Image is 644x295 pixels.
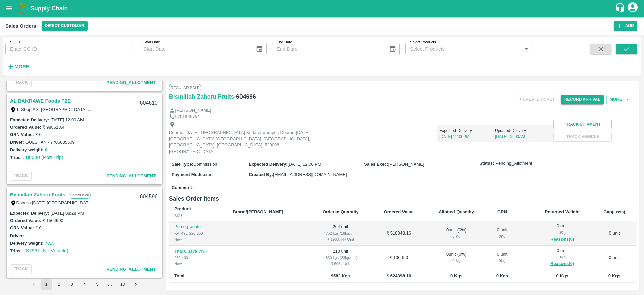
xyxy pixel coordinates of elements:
label: [DATE] 08:28 PM [50,211,84,216]
div: customer-support [615,2,627,14]
button: Open [522,45,531,53]
button: Choose date [253,43,266,55]
div: 250-400 [174,255,222,261]
b: Gap(Loss) [603,209,625,214]
p: Pomegranate [174,224,222,230]
b: 0 Kgs [556,273,568,278]
button: More [5,61,31,72]
div: Sales Orders [5,22,36,30]
button: Go to next page [130,279,141,290]
strong: More [14,64,30,69]
label: ₹ 0 [35,225,42,230]
label: GRN Value: [10,132,34,137]
div: … [105,281,115,288]
label: Comment : [172,185,195,191]
p: Commission [69,192,91,199]
label: Payment Mode : [172,172,204,177]
label: Ordered Value: [10,218,41,223]
b: GRN [497,209,507,214]
a: Supply Chain [30,4,615,13]
label: Doorno:[DATE] [GEOGRAPHIC_DATA] Kedareswarapet, Doorno:[DATE] [GEOGRAPHIC_DATA] [GEOGRAPHIC_DATA]... [16,200,458,205]
div: 4752 kgs (18kg/unit) [315,230,366,236]
p: 9701846754 [175,114,200,120]
button: More [606,95,633,104]
label: End Date [277,40,292,45]
div: 0 Kg [537,254,587,260]
img: logo [17,2,30,15]
div: New [174,261,222,267]
a: Bismillah Zaheru Fruits [10,190,65,199]
button: Select DC [42,21,88,31]
label: Trips: [10,155,22,160]
label: Delivery weight: [10,241,44,246]
button: open drawer [1,1,17,16]
button: Record Arrival [561,95,604,104]
b: Ordered Quantity [323,209,359,214]
div: 0 unit [537,223,587,243]
button: Reasons(0) [537,260,587,268]
div: SKU [174,213,222,219]
span: [DATE] 12:00 PM [288,162,321,167]
label: Expected Delivery : [249,162,287,167]
label: ₹ 0 [35,132,42,137]
button: page 1 [41,279,52,290]
div: KA-RYL-220-250 [174,230,222,236]
a: #88040 (Port Trip) [23,155,63,160]
div: 0 unit [537,248,587,268]
button: Add [614,21,637,31]
label: Driver: [10,233,24,238]
h6: Sales Order Items [169,194,636,203]
input: End Date [272,43,384,55]
div: 604596 [136,189,162,205]
span: credit [204,172,215,177]
a: AL BAKRAWE Foods FZE [10,97,71,106]
label: - [25,233,27,238]
label: Status: [479,160,494,167]
button: 7015 [45,240,55,247]
div: 0 Kg [492,233,512,239]
span: Regular Sale [169,84,201,92]
div: 0 unit ( 0 %) [431,227,482,240]
b: Product [174,206,191,211]
b: 0 Kgs [450,273,462,278]
div: 0 Kg [431,258,482,264]
div: account of current user [627,1,639,15]
span: Pending_Allotment [106,80,156,85]
label: Start Date [143,40,160,45]
p: [DATE] 12:00PM [439,134,495,140]
label: Sale Type : [172,162,193,167]
input: Enter SO ID [5,43,133,55]
p: [PERSON_NAME] [175,107,211,114]
p: Expected Delivery [439,128,495,134]
div: ₹ 1963.44 / Unit [315,236,366,242]
button: Go to page 4 [79,279,90,290]
div: 0 Kg [492,258,512,264]
div: New [174,236,222,242]
label: Select Products [410,40,436,45]
button: 0 [45,146,47,154]
label: Driver: [10,140,24,145]
label: Delivery weight: [10,147,44,152]
input: Start Date [139,43,250,55]
b: 9582 Kgs [331,273,350,278]
b: Total [174,273,184,278]
span: Commission [193,162,217,167]
span: [PERSON_NAME] [388,162,424,167]
p: Updated Delivery [495,128,551,134]
input: Select Products [407,45,520,53]
div: 0 Kg [431,233,482,239]
span: Pending_Allotment [106,173,156,178]
label: 1, Shop # 3, [GEOGRAPHIC_DATA] – central fruits and vegetables market, , , , , [GEOGRAPHIC_DATA] [16,107,218,112]
button: Go to page 10 [117,279,128,290]
td: 0 unit [593,221,636,246]
div: 4830 kgs (23kg/unit) [315,255,366,261]
label: Trips: [10,248,22,253]
button: Go to page 3 [66,279,77,290]
label: Sales Exec : [364,162,388,167]
label: Created By : [249,172,273,177]
a: Bismillah Zaheru Fruits [169,92,234,101]
td: ₹ 106050 [372,246,426,270]
label: Expected Delivery : [10,117,49,122]
span: Pending_Allotment [106,267,156,272]
b: Brand/[PERSON_NAME] [233,209,283,214]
